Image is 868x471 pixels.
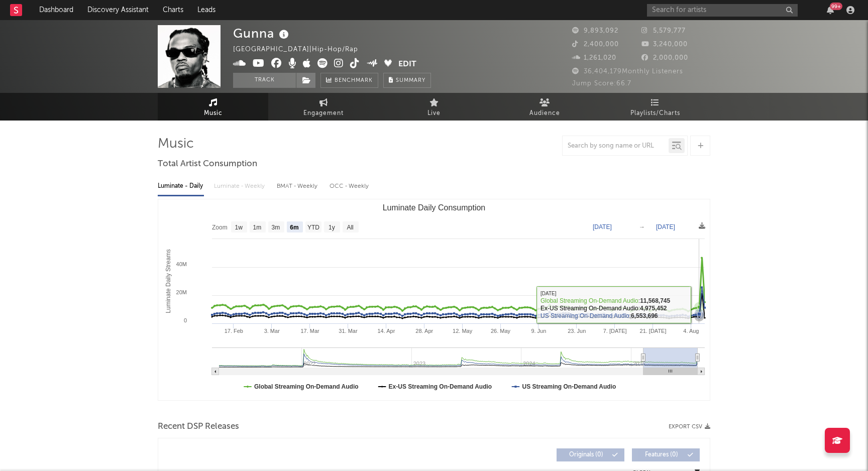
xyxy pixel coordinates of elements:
text: Global Streaming On-Demand Audio [254,383,359,390]
text: 40M [176,261,187,267]
text: 1m [253,224,262,231]
text: 3m [272,224,280,231]
span: Originals ( 0 ) [563,452,609,458]
div: OCC - Weekly [330,178,370,195]
text: 3. Mar [264,328,280,334]
div: Luminate - Daily [158,178,204,195]
span: Playlists/Charts [630,107,680,120]
text: 9. Jun [531,328,546,334]
button: Export CSV [669,424,710,430]
a: Playlists/Charts [600,93,710,121]
text: 26. May [491,328,511,334]
span: Live [427,107,441,120]
text: 0 [184,317,187,323]
span: 1,261,020 [572,55,616,61]
a: Benchmark [320,73,378,88]
text: Luminate Daily Consumption [383,203,486,212]
text: 17. Mar [300,328,319,334]
span: Music [204,107,223,120]
div: Gunna [233,25,291,42]
text: 31. Mar [339,328,358,334]
span: Audience [529,107,560,120]
span: Features ( 0 ) [638,452,685,458]
text: 1y [329,224,335,231]
text: Luminate Daily Streams [165,249,172,313]
text: 14. Apr [377,328,395,334]
a: Audience [489,93,600,121]
span: Engagement [303,107,344,120]
span: 36,404,179 Monthly Listeners [572,68,683,75]
a: Music [158,93,268,121]
a: Engagement [268,93,379,121]
div: 99 + [830,3,842,10]
span: Jump Score: 66.7 [572,80,631,87]
span: 9,893,092 [572,28,618,34]
text: 1w [235,224,243,231]
div: [GEOGRAPHIC_DATA] | Hip-Hop/Rap [233,44,370,56]
text: 23. Jun [568,328,586,334]
span: Total Artist Consumption [158,158,257,170]
span: Summary [396,78,425,83]
button: 99+ [827,6,834,14]
button: Originals(0) [557,448,624,461]
div: BMAT - Weekly [277,178,319,195]
input: Search for artists [647,4,798,17]
text: All [347,224,353,231]
text: Ex-US Streaming On-Demand Audio [389,383,492,390]
text: 28. Apr [415,328,433,334]
a: Live [379,93,489,121]
button: Summary [383,73,431,88]
text: Zoom [212,224,228,231]
text: YTD [307,224,319,231]
span: 2,400,000 [572,41,619,48]
text: 12. May [453,328,473,334]
text: 21. [DATE] [640,328,667,334]
span: 2,000,000 [641,55,688,61]
button: Features(0) [632,448,700,461]
svg: Luminate Daily Consumption [158,199,710,400]
span: 5,579,777 [641,28,686,34]
text: 7. [DATE] [603,328,627,334]
text: [DATE] [656,223,675,230]
span: Benchmark [335,75,373,87]
text: [DATE] [593,223,612,230]
text: 20M [176,289,187,295]
span: 3,240,000 [641,41,688,48]
text: 17. Feb [225,328,243,334]
span: Recent DSP Releases [158,421,239,433]
input: Search by song name or URL [563,142,669,150]
button: Edit [398,58,416,71]
text: US Streaming On-Demand Audio [522,383,616,390]
button: Track [233,73,296,88]
text: 6m [290,224,298,231]
text: → [639,223,645,230]
text: 4. Aug [683,328,699,334]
